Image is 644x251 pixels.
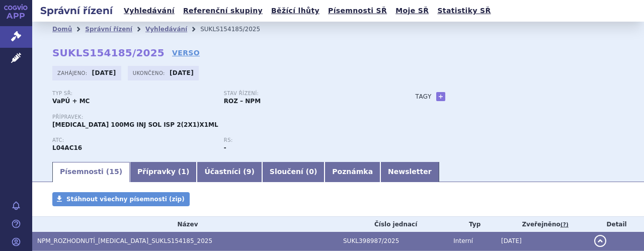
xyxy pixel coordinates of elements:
span: Interní [453,237,473,244]
td: [DATE] [496,232,589,250]
th: Číslo jednací [338,217,448,232]
strong: - [224,144,226,151]
li: SUKLS154185/2025 [200,22,273,37]
h2: Správní řízení [32,4,121,18]
a: + [436,92,445,101]
a: Vyhledávání [121,4,178,18]
p: Přípravek: [52,114,395,120]
a: Vyhledávání [145,26,187,33]
th: Název [32,217,338,232]
span: [MEDICAL_DATA] 100MG INJ SOL ISP 2(2X1)X1ML [52,121,218,128]
a: Stáhnout všechny písemnosti (zip) [52,192,190,206]
p: RS: [224,137,385,143]
a: Referenční skupiny [180,4,266,18]
a: Sloučení (0) [262,162,325,182]
h3: Tagy [416,91,432,103]
p: Typ SŘ: [52,91,214,97]
strong: [DATE] [92,69,116,76]
button: detail [594,235,606,247]
a: Moje SŘ [392,4,432,18]
strong: ROZ – NPM [224,98,261,105]
span: Zahájeno: [57,69,89,77]
a: Newsletter [380,162,439,182]
a: Domů [52,26,72,33]
a: Písemnosti (15) [52,162,130,182]
th: Detail [589,217,644,232]
a: Přípravky (1) [130,162,197,182]
p: Stav řízení: [224,91,385,97]
a: Statistiky SŘ [434,4,494,18]
strong: [DATE] [170,69,194,76]
span: 15 [109,168,119,176]
a: Písemnosti SŘ [325,4,390,18]
a: Účastníci (9) [197,162,262,182]
a: Poznámka [325,162,380,182]
strong: SUKLS154185/2025 [52,47,165,59]
td: SUKL398987/2025 [338,232,448,250]
strong: VaPÚ + MC [52,98,90,105]
a: Správní řízení [85,26,132,33]
span: Ukončeno: [133,69,167,77]
p: ATC: [52,137,214,143]
span: 0 [309,168,314,176]
span: 9 [247,168,252,176]
strong: GUSELKUMAB [52,144,82,151]
th: Zveřejněno [496,217,589,232]
span: Stáhnout všechny písemnosti (zip) [66,196,185,203]
span: 1 [181,168,186,176]
span: NPM_ROZHODNUTÍ_TREMFYA_SUKLS154185_2025 [37,237,212,244]
abbr: (?) [560,221,569,228]
th: Typ [448,217,496,232]
a: Běžící lhůty [268,4,323,18]
a: VERSO [172,48,200,58]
